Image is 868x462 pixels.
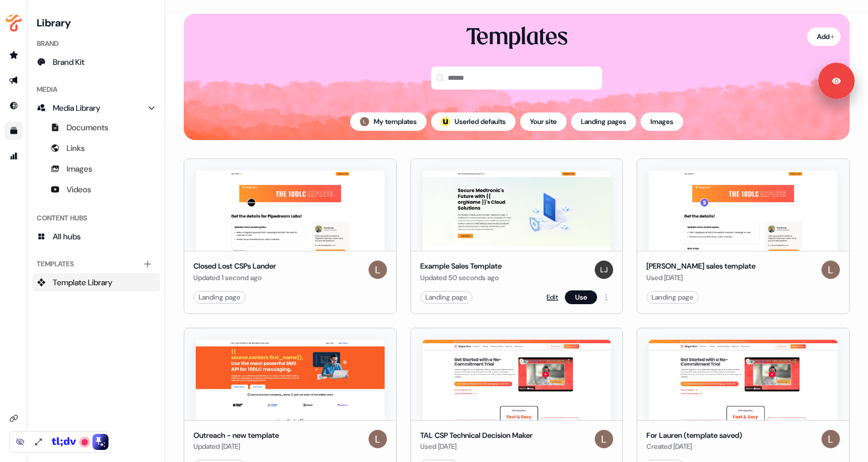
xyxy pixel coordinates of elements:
[646,272,755,284] div: Used [DATE]
[641,112,683,131] button: Images
[32,53,160,71] a: Brand Kit
[5,122,23,140] a: Go to templates
[32,99,160,117] a: Media Library
[425,292,467,303] div: Landing page
[53,231,81,242] span: All hubs
[184,158,397,314] button: Closed Lost CSPs LanderClosed Lost CSPs LanderUpdated 1 second agoLaurenLanding page
[32,139,160,157] a: Links
[32,273,160,292] a: Template Library
[646,441,742,452] div: Created [DATE]
[67,142,85,154] span: Links
[821,261,840,279] img: Lauren
[547,292,558,303] a: Edit
[821,430,840,448] img: Lauren
[807,28,840,46] button: Add
[369,430,387,448] img: Lauren
[5,46,23,64] a: Go to prospects
[193,272,276,284] div: Updated 1 second ago
[32,80,160,99] div: Media
[423,340,611,420] img: TAL CSP Technical Decision Maker
[67,184,91,195] span: Videos
[32,118,160,137] a: Documents
[32,255,160,273] div: Templates
[420,430,533,441] div: TAL CSP Technical Decision Maker
[637,158,850,314] button: Paul sales template[PERSON_NAME] sales templateUsed [DATE]LaurenLanding page
[441,117,450,126] div: ;
[67,163,92,174] span: Images
[420,272,502,284] div: Updated 50 seconds ago
[5,434,23,453] a: Go to integrations
[5,96,23,115] a: Go to Inbound
[420,261,502,272] div: Example Sales Template
[199,292,241,303] div: Landing page
[5,147,23,165] a: Go to attribution
[196,340,385,420] img: Outreach - new template
[423,170,611,251] img: Example Sales Template
[410,158,623,314] button: Example Sales TemplateExample Sales TemplateUpdated 50 seconds agolorettaLanding pageEditUse
[360,117,369,126] img: Lauren
[649,340,838,420] img: For Lauren (template saved)
[571,112,636,131] button: Landing pages
[32,227,160,246] a: All hubs
[32,180,160,199] a: Videos
[196,170,385,251] img: Closed Lost CSPs Lander
[595,261,613,279] img: loretta
[5,409,23,428] a: Go to integrations
[193,441,279,452] div: Updated [DATE]
[420,441,533,452] div: Used [DATE]
[350,112,427,131] button: My templates
[431,112,516,131] button: userled logo;Userled defaults
[5,71,23,90] a: Go to outbound experience
[441,117,450,126] img: userled logo
[369,261,387,279] img: Lauren
[649,170,838,251] img: Paul sales template
[67,122,108,133] span: Documents
[53,102,100,114] span: Media Library
[652,292,693,303] div: Landing page
[646,261,755,272] div: [PERSON_NAME] sales template
[520,112,567,131] button: Your site
[32,209,160,227] div: Content Hubs
[193,261,276,272] div: Closed Lost CSPs Lander
[466,23,568,53] div: Templates
[646,430,742,441] div: For Lauren (template saved)
[193,430,279,441] div: Outreach - new template
[32,14,160,30] h3: Library
[53,56,84,68] span: Brand Kit
[565,290,597,304] button: Use
[32,34,160,53] div: Brand
[595,430,613,448] img: Lauren
[53,277,113,288] span: Template Library
[32,160,160,178] a: Images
